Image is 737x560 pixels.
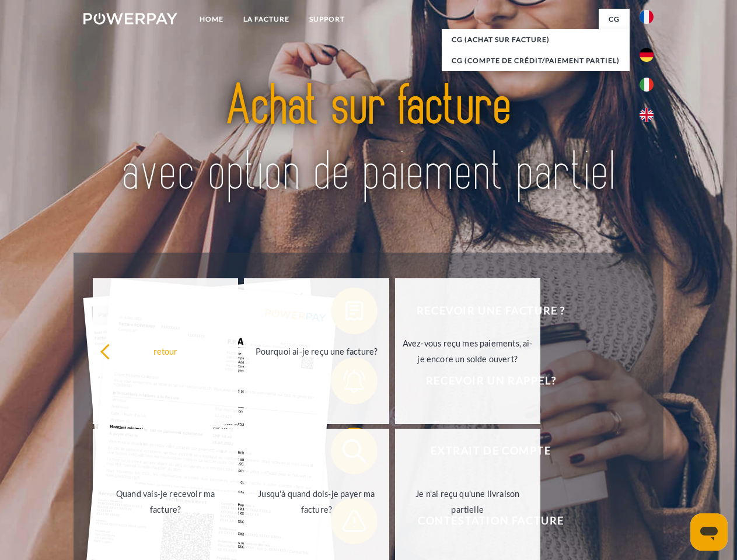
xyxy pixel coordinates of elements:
[640,78,654,92] img: it
[402,335,533,367] div: Avez-vous reçu mes paiements, ai-je encore un solde ouvert?
[690,513,728,551] iframe: Bouton de lancement de la fenêtre de messagerie
[100,486,231,517] div: Quand vais-je recevoir ma facture?
[640,48,654,62] img: de
[599,9,630,30] a: CG
[640,10,654,24] img: fr
[640,108,654,122] img: en
[83,13,177,24] img: logo-powerpay-white.svg
[111,56,626,223] img: title-powerpay_fr.svg
[395,278,540,424] a: Avez-vous reçu mes paiements, ai-je encore un solde ouvert?
[251,486,382,517] div: Jusqu'à quand dois-je payer ma facture?
[100,343,231,359] div: retour
[442,29,630,50] a: CG (achat sur facture)
[190,9,233,30] a: Home
[402,486,533,517] div: Je n'ai reçu qu'une livraison partielle
[233,9,299,30] a: LA FACTURE
[442,50,630,71] a: CG (Compte de crédit/paiement partiel)
[251,343,382,359] div: Pourquoi ai-je reçu une facture?
[299,9,355,30] a: Support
